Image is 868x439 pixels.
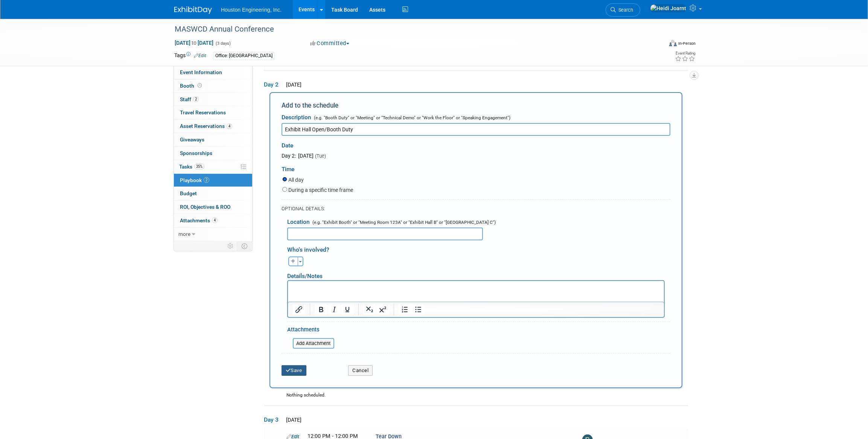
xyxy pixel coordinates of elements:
[213,52,275,60] div: Office: [GEOGRAPHIC_DATA]
[288,186,353,194] label: During a specific time frame
[292,304,305,315] button: Insert/edit link
[282,114,311,121] span: Description
[237,241,253,251] td: Toggle Event Tabs
[212,217,218,223] span: 4
[616,7,633,13] span: Search
[328,304,341,315] button: Italic
[174,214,252,227] a: Attachments4
[287,326,334,336] div: Attachments
[180,83,203,89] span: Booth
[282,205,670,212] div: OPTIONAL DETAILS:
[180,204,230,210] span: ROI, Objectives & ROO
[284,417,302,423] span: [DATE]
[606,3,640,17] a: Search
[311,220,496,225] span: (e.g. "Exhibit Booth" or "Meeting Room 123A" or "Exhibit Hall B" or "[GEOGRAPHIC_DATA] C")
[288,176,304,184] label: All day
[412,304,425,315] button: Bullet list
[282,365,306,376] button: Save
[196,83,203,88] span: Booth not reserved yet
[194,53,206,58] a: Edit
[376,304,389,315] button: Superscript
[174,106,252,119] a: Travel Reservations
[180,177,209,183] span: Playbook
[264,81,283,89] span: Day 2
[174,93,252,106] a: Staff2
[287,219,310,225] span: Location
[180,217,218,223] span: Attachments
[224,241,237,251] td: Personalize Event Tab Strip
[180,137,204,143] span: Giveaways
[650,4,687,12] img: Heidi Joarnt
[179,164,204,170] span: Tasks
[282,101,670,110] div: Add to the schedule
[284,82,302,88] span: [DATE]
[174,120,252,133] a: Asset Reservations4
[282,159,670,175] div: Time
[174,52,206,60] td: Tags
[180,109,226,115] span: Travel Reservations
[341,304,354,315] button: Underline
[282,153,296,159] span: Day 2:
[174,147,252,160] a: Sponsorships
[297,153,314,159] span: [DATE]
[363,304,376,315] button: Subscript
[264,416,283,424] span: Day 3
[174,133,252,146] a: Giveaways
[675,52,695,55] div: Event Rating
[174,39,214,46] span: [DATE] [DATE]
[190,40,198,46] span: to
[194,164,204,169] span: 35%
[312,115,510,120] span: (e.g. "Booth Duty" or "Meeting" or "Technical Demo" or "Work the Floor" or "Speaking Engagement")
[174,228,252,241] a: more
[193,96,199,102] span: 2
[308,39,352,47] button: Committed
[174,79,252,93] a: Booth
[315,304,327,315] button: Bold
[399,304,411,315] button: Numbered list
[174,6,212,14] img: ExhibitDay
[204,177,209,183] span: 2
[178,231,190,237] span: more
[287,242,670,255] div: Who's involved?
[172,23,651,36] div: MASWCD Annual Conference
[669,40,677,46] img: Format-Inperson.png
[174,187,252,200] a: Budget
[282,136,437,152] div: Date
[618,39,696,50] div: Event Format
[221,7,282,13] span: Houston Engineering, Inc.
[215,41,231,46] span: (3 days)
[180,150,212,156] span: Sponsorships
[288,281,664,302] iframe: Rich Text Area
[180,96,199,102] span: Staff
[227,123,232,129] span: 4
[174,66,252,79] a: Event Information
[174,174,252,187] a: Playbook2
[287,266,665,280] div: Details/Notes
[180,190,197,196] span: Budget
[174,160,252,173] a: Tasks35%
[348,365,373,376] button: Cancel
[174,201,252,214] a: ROI, Objectives & ROO
[180,69,222,75] span: Event Information
[315,153,326,159] span: (Tue)
[678,41,696,46] div: In-Person
[264,392,688,405] div: Nothing scheduled.
[180,123,232,129] span: Asset Reservations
